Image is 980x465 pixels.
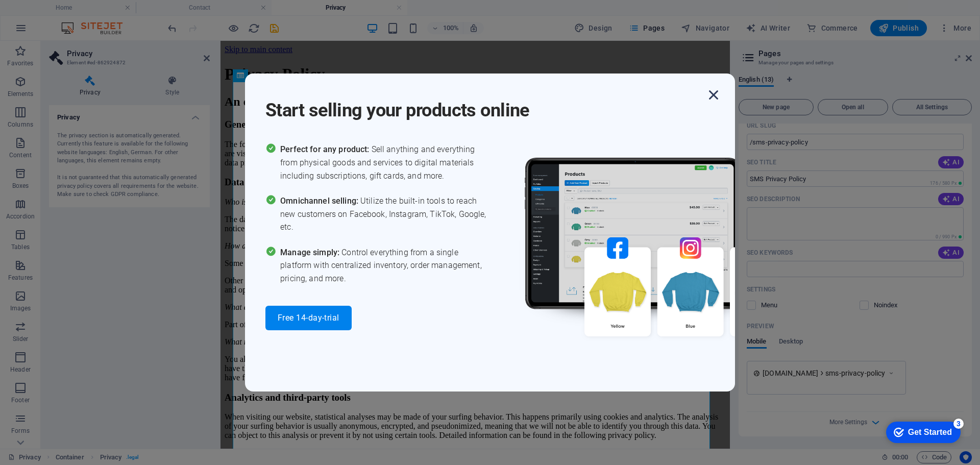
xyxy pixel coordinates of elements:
[4,4,72,13] a: Skip to main content
[278,314,339,322] span: Free 14-day-trial
[280,246,490,285] span: Control everything from a single platform with centralized inventory, order management, pricing, ...
[265,86,704,123] h1: Start selling your products online
[280,143,490,182] span: Sell anything and everything from physical goods and services to digital materials including subs...
[280,196,360,206] span: Omnichannel selling:
[508,143,814,366] img: promo_image.png
[280,144,371,154] span: Perfect for any product:
[280,194,490,234] span: Utilize the built-in tools to reach new customers on Facebook, Instagram, TikTok, Google, etc.
[76,2,86,12] div: 3
[8,5,83,27] div: Get Started 3 items remaining, 40% complete
[280,248,341,257] span: Manage simply:
[265,306,352,330] button: Free 14-day-trial
[30,11,74,20] div: Get Started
